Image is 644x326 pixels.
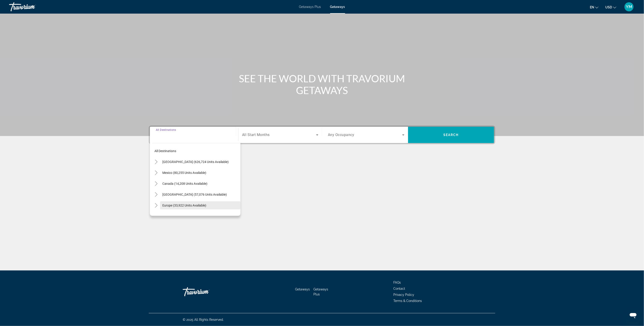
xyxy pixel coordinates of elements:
[328,133,354,137] span: Any Occupancy
[152,191,160,199] button: Toggle Caribbean & Atlantic Islands (57,076 units available)
[393,281,401,284] a: FAQs
[162,204,206,207] span: Europe (33,922 units available)
[314,287,328,296] a: Getaways Plus
[299,5,321,9] a: Getaways Plus
[408,127,494,143] button: Search
[150,127,494,143] div: Search widget
[590,4,598,10] button: Change language
[9,1,54,13] a: Travorium
[162,182,207,185] span: Canada (14,208 units available)
[393,287,405,290] a: Contact
[160,212,240,220] button: Australia (3,244 units available)
[183,285,228,299] a: Travorium
[160,169,240,177] button: Mexico (80,255 units available)
[443,133,459,137] span: Search
[156,128,176,131] span: All Destinations
[160,158,240,166] button: [GEOGRAPHIC_DATA] (626,724 units available)
[295,287,310,291] a: Getaways
[160,180,240,188] button: Canada (14,208 units available)
[590,5,594,9] span: en
[152,212,160,220] button: Toggle Australia (3,244 units available)
[162,160,229,164] span: [GEOGRAPHIC_DATA] (626,724 units available)
[160,190,240,199] button: [GEOGRAPHIC_DATA] (57,076 units available)
[152,180,160,188] button: Toggle Canada (14,208 units available)
[605,4,616,10] button: Change currency
[152,202,160,209] button: Toggle Europe (33,922 units available)
[242,133,270,137] span: All Start Months
[623,2,635,12] button: User Menu
[152,147,240,155] button: All destinations
[152,169,160,177] button: Toggle Mexico (80,255 units available)
[162,171,206,175] span: Mexico (80,255 units available)
[393,293,414,297] a: Privacy Policy
[183,318,224,321] span: © 2025 All Rights Reserved.
[160,201,240,209] button: Europe (33,922 units available)
[237,73,407,96] h1: SEE THE WORLD WITH TRAVORIUM GETAWAYS
[626,308,640,322] iframe: Кнопка для запуску вікна повідомлень
[154,149,176,153] span: All destinations
[393,299,422,303] a: Terms & Conditions
[626,5,632,9] span: YM
[605,5,612,9] span: USD
[330,5,345,9] a: Getaways
[162,193,227,196] span: [GEOGRAPHIC_DATA] (57,076 units available)
[152,158,160,166] button: Toggle United States (626,724 units available)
